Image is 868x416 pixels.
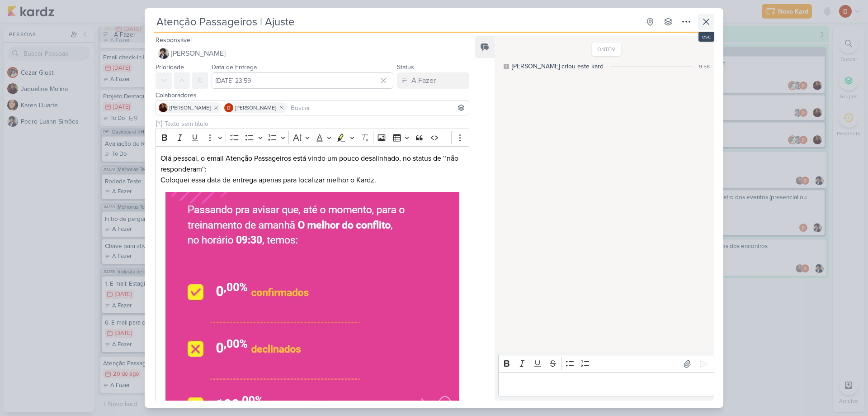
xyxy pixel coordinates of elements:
div: 9:58 [699,62,710,71]
p: Olá pessoal, o email Atenção Passageiros está vindo um pouco desalinhado, no status de ‘’não resp... [160,153,464,175]
img: Pedro Luahn Simões [158,48,169,59]
input: Buscar [289,102,467,113]
div: [PERSON_NAME] criou este kard [512,62,604,71]
img: Davi Elias Teixeira [224,103,233,112]
label: Responsável [156,36,192,44]
button: A Fazer [397,72,469,89]
input: Kard Sem Título [154,14,640,30]
input: Select a date [212,72,393,89]
div: Editor toolbar [498,355,714,373]
label: Status [397,63,414,71]
input: Texto sem título [163,119,469,129]
span: [PERSON_NAME] [235,104,276,112]
div: A Fazer [411,75,436,86]
div: Editor editing area: main [498,372,714,397]
label: Data de Entrega [212,63,257,71]
div: esc [698,32,714,42]
span: [PERSON_NAME] [170,104,211,112]
img: Jaqueline Molina [159,103,168,112]
button: [PERSON_NAME] [156,45,469,62]
span: [PERSON_NAME] [171,48,226,59]
div: Editor toolbar [156,129,469,146]
p: Coloquei essa data de entrega apenas para localizar melhor o Kardz. [160,175,464,186]
div: Colaboradores [156,91,469,100]
label: Prioridade [156,63,184,71]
